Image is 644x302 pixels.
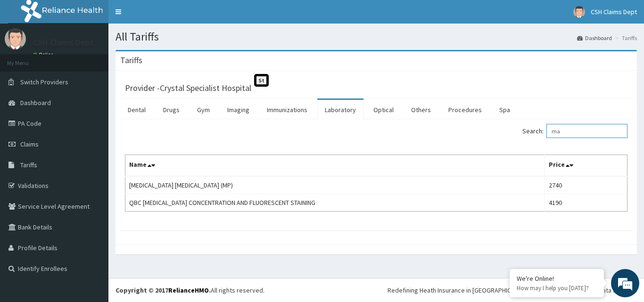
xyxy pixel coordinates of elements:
[545,194,627,212] td: 4190
[317,100,363,120] a: Laboratory
[125,84,251,92] h3: Provider - Crystal Specialist Hospital
[49,53,158,65] div: Chat with us now
[591,8,637,16] span: CSH Claims Dept
[259,100,315,120] a: Immunizations
[125,155,545,177] th: Name
[20,161,37,169] span: Tariffs
[20,98,51,107] span: Dashboard
[33,51,56,58] a: Online
[155,5,177,27] div: Minimize live chat window
[125,176,545,194] td: [MEDICAL_DATA] [MEDICAL_DATA] (MP)
[33,38,94,47] p: CSH Claims Dept
[5,202,180,235] textarea: Type your message and hit 'Enter'
[546,124,627,138] input: Search:
[517,274,597,283] div: We're Online!
[108,278,644,302] footer: All rights reserved.
[220,100,257,120] a: Imaging
[120,56,142,65] h3: Tariffs
[254,74,269,87] span: St
[55,91,130,186] span: We're online!
[492,100,518,120] a: Spa
[5,28,26,49] img: User Image
[404,100,438,120] a: Others
[20,78,68,86] span: Switch Providers
[125,194,545,212] td: QBC [MEDICAL_DATA] CONCENTRATION AND FLUORESCENT STAINING
[545,176,627,194] td: 2740
[120,100,153,120] a: Dental
[156,100,187,120] a: Drugs
[190,100,217,120] a: Gym
[20,140,39,148] span: Claims
[573,6,585,18] img: User Image
[517,284,597,292] p: How may I help you today?
[545,155,627,177] th: Price
[441,100,489,120] a: Procedures
[388,286,637,295] div: Redefining Heath Insurance in [GEOGRAPHIC_DATA] using Telemedicine and Data Science!
[168,286,209,294] a: RelianceHMO
[577,34,612,42] a: Dashboard
[17,47,38,71] img: d_794563401_company_1708531726252_794563401
[116,286,211,294] strong: Copyright © 2017 .
[522,124,627,138] label: Search:
[116,31,637,43] h1: All Tariffs
[613,34,637,42] li: Tariffs
[366,100,401,120] a: Optical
